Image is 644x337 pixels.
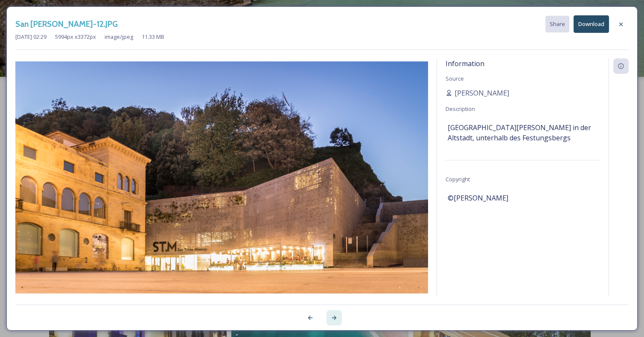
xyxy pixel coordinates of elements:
span: [DATE] 02:29 [15,33,47,41]
span: Description [446,105,475,113]
span: Source [446,75,464,82]
span: image/jpeg [105,33,133,41]
span: Information [446,59,484,68]
span: 5994 px x 3372 px [55,33,96,41]
img: San%20Sebasti%C3%A1n_Dietmar%20Denger-12.JPG [15,61,428,293]
button: Download [574,15,609,33]
span: Copyright [446,175,470,183]
h3: San [PERSON_NAME]-12.JPG [15,18,118,30]
span: [GEOGRAPHIC_DATA][PERSON_NAME] in der Altstadt, unterhalb des Festungsbergs [448,122,598,143]
span: [PERSON_NAME] [455,88,509,98]
button: Share [545,16,569,32]
span: 11.33 MB [142,33,164,41]
span: ©[PERSON_NAME] [448,193,508,203]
